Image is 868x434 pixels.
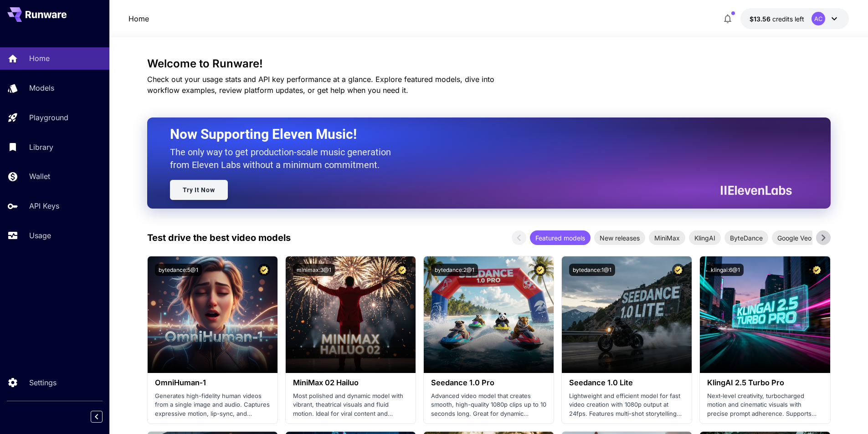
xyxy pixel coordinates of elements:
[170,126,785,143] h2: Now Supporting Eleven Music!
[772,15,804,23] span: credits left
[811,264,823,276] button: Certified Model – Vetted for best performance and includes a commercial license.
[396,264,408,276] button: Certified Model – Vetted for best performance and includes a commercial license.
[29,230,51,241] p: Usage
[569,264,615,276] button: bytedance:1@1
[594,233,645,243] span: New releases
[707,264,744,276] button: klingai:6@1
[569,392,684,419] p: Lightweight and efficient model for fast video creation with 1080p output at 24fps. Features mult...
[98,408,109,425] div: Collapse sidebar
[649,230,685,245] div: MiniMax
[772,233,817,243] span: Google Veo
[431,378,546,387] h3: Seedance 1.0 Pro
[689,230,721,245] div: KlingAI
[649,233,685,243] span: MiniMax
[147,75,494,95] span: Check out your usage stats and API key performance at a glance. Explore featured models, dive int...
[29,53,50,64] p: Home
[700,256,830,373] img: alt
[148,256,277,373] img: alt
[724,230,768,245] div: ByteDance
[431,392,546,419] p: Advanced video model that creates smooth, high-quality 1080p clips up to 10 seconds long. Great f...
[293,264,335,276] button: minimax:3@1
[293,378,408,387] h3: MiniMax 02 Hailuo
[707,392,822,419] p: Next‑level creativity, turbocharged motion and cinematic visuals with precise prompt adherence. S...
[707,378,822,387] h3: KlingAI 2.5 Turbo Pro
[569,378,684,387] h3: Seedance 1.0 Lite
[689,233,721,243] span: KlingAI
[740,8,849,29] button: $13.56364AC
[534,264,546,276] button: Certified Model – Vetted for best performance and includes a commercial license.
[812,12,825,26] div: AC
[750,15,772,23] span: $13.56
[29,82,54,93] p: Models
[293,392,408,419] p: Most polished and dynamic model with vibrant, theatrical visuals and fluid motion. Ideal for vira...
[772,230,817,245] div: Google Veo
[29,112,68,123] p: Playground
[91,411,103,423] button: Collapse sidebar
[29,171,50,182] p: Wallet
[424,256,554,373] img: alt
[286,256,416,373] img: alt
[170,180,228,200] a: Try It Now
[530,233,591,243] span: Featured models
[147,57,831,70] h3: Welcome to Runware!
[29,377,56,388] p: Settings
[128,13,149,24] a: Home
[431,264,478,276] button: bytedance:2@1
[562,256,692,373] img: alt
[155,392,270,419] p: Generates high-fidelity human videos from a single image and audio. Captures expressive motion, l...
[147,231,291,245] p: Test drive the best video models
[155,378,270,387] h3: OmniHuman‑1
[29,200,59,211] p: API Keys
[258,264,270,276] button: Certified Model – Vetted for best performance and includes a commercial license.
[155,264,202,276] button: bytedance:5@1
[750,14,804,24] div: $13.56364
[170,146,398,171] p: The only way to get production-scale music generation from Eleven Labs without a minimum commitment.
[128,13,149,24] nav: breadcrumb
[672,264,684,276] button: Certified Model – Vetted for best performance and includes a commercial license.
[724,233,768,243] span: ByteDance
[29,142,53,153] p: Library
[594,230,645,245] div: New releases
[530,230,591,245] div: Featured models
